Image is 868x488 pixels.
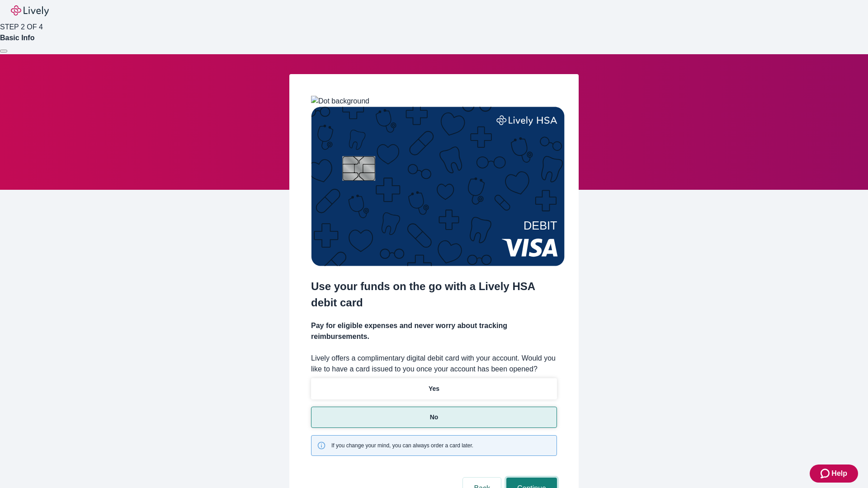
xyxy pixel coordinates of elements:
img: Debit card [311,107,565,266]
button: Yes [311,378,557,399]
img: Dot background [311,96,369,107]
img: Lively [11,5,49,16]
p: No [430,413,439,422]
span: If you change your mind, you can always order a card later. [331,441,473,450]
h4: Pay for eligible expenses and never worry about tracking reimbursements. [311,320,557,342]
p: Yes [429,384,439,394]
button: Zendesk support iconHelp [810,465,858,483]
h2: Use your funds on the go with a Lively HSA debit card [311,278,557,311]
button: No [311,407,557,428]
label: Lively offers a complimentary digital debit card with your account. Would you like to have a card... [311,353,557,375]
svg: Zendesk support icon [821,468,831,479]
span: Help [831,468,847,479]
